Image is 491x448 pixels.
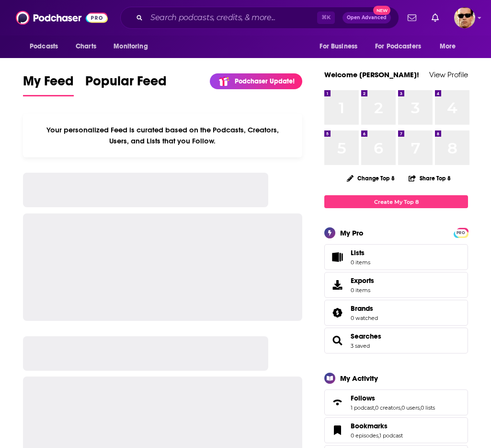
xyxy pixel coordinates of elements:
a: Show notifications dropdown [428,10,443,26]
a: View Profile [429,70,468,79]
a: Brands [351,304,378,313]
a: 0 watched [351,315,378,321]
span: Brands [351,304,373,313]
a: Popular Feed [85,73,167,96]
a: Follows [351,394,435,402]
a: 3 saved [351,342,370,349]
a: PRO [455,229,467,236]
a: Searches [328,334,347,347]
div: Search podcasts, credits, & more... [120,7,399,29]
button: Show profile menu [454,7,475,28]
button: open menu [23,37,70,56]
span: ⌘ K [317,12,335,24]
a: 0 creators [375,404,400,411]
a: Welcome [PERSON_NAME]! [324,70,419,79]
span: Logged in as karldevries [454,7,475,28]
div: My Pro [340,228,364,237]
span: 0 items [351,287,374,294]
span: , [400,404,401,411]
span: Podcasts [30,40,58,53]
span: For Business [320,40,357,53]
a: Exports [324,272,468,298]
button: open menu [433,37,468,56]
span: My Feed [23,73,74,95]
div: My Activity [340,374,378,383]
span: , [378,432,379,439]
a: Lists [324,244,468,270]
a: 0 episodes [351,432,378,439]
span: Open Advanced [347,15,387,20]
img: User Profile [454,7,475,28]
input: Search podcasts, credits, & more... [147,10,317,25]
span: Lists [351,248,365,257]
img: Podchaser - Follow, Share and Rate Podcasts [16,9,108,27]
span: Follows [351,394,375,402]
a: Bookmarks [351,422,403,430]
p: Podchaser Update! [235,77,295,85]
span: More [440,40,456,53]
button: Change Top 8 [341,172,400,184]
a: Searches [351,332,381,341]
span: 0 items [351,259,370,266]
span: New [373,6,390,15]
span: Bookmarks [324,417,468,443]
span: , [374,404,375,411]
a: Charts [69,37,102,56]
span: Exports [351,276,374,285]
span: Lists [328,250,347,264]
a: My Feed [23,73,74,96]
span: Monitoring [114,40,148,53]
button: Open AdvancedNew [343,12,391,24]
span: , [420,404,421,411]
span: Charts [76,40,96,53]
a: Follows [328,396,347,409]
a: Create My Top 8 [324,195,468,208]
a: 0 lists [421,404,435,411]
div: Your personalized Feed is curated based on the Podcasts, Creators, Users, and Lists that you Follow. [23,114,302,157]
span: Bookmarks [351,422,388,430]
a: Bookmarks [328,424,347,437]
span: Lists [351,248,370,257]
span: Exports [328,278,347,292]
span: Follows [324,389,468,415]
a: 1 podcast [351,404,374,411]
button: open menu [369,37,435,56]
a: Show notifications dropdown [404,10,420,26]
button: open menu [107,37,160,56]
a: Brands [328,306,347,319]
a: 0 users [401,404,420,411]
button: open menu [313,37,369,56]
span: For Podcasters [375,40,421,53]
span: PRO [455,229,467,236]
button: Share Top 8 [408,169,451,188]
span: Searches [324,328,468,354]
span: Brands [324,300,468,326]
span: Popular Feed [85,73,167,95]
a: 1 podcast [379,432,403,439]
